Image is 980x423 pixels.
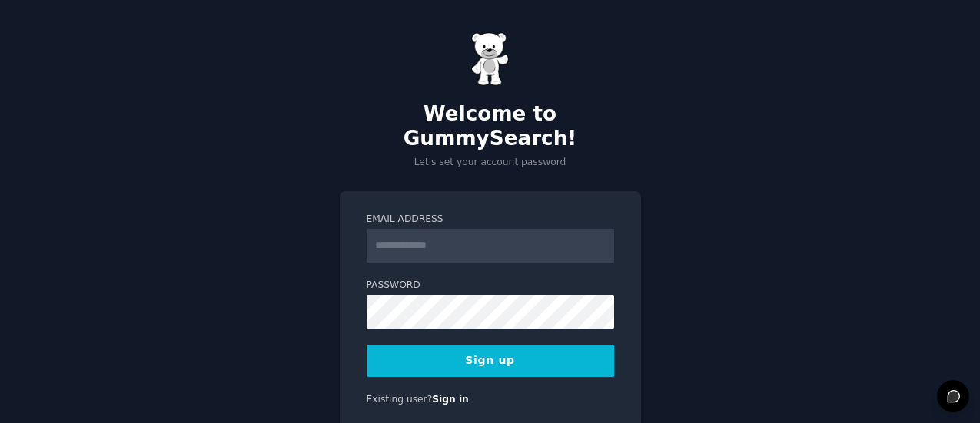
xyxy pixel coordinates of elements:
img: Gummy Bear [471,32,510,86]
label: Email Address [367,213,614,226]
a: Sign in [432,394,469,405]
h2: Welcome to GummySearch! [340,102,641,150]
span: Existing user? [367,394,433,405]
label: Password [367,279,614,292]
button: Sign up [367,345,614,377]
p: Let's set your account password [340,156,641,170]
